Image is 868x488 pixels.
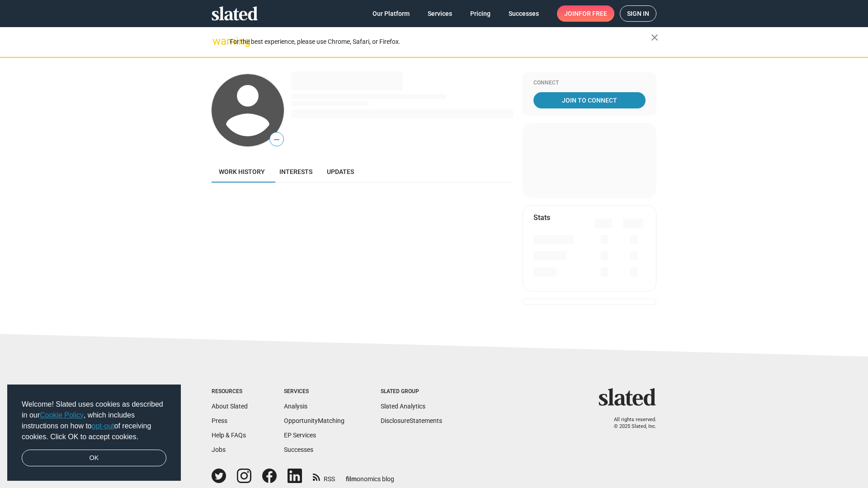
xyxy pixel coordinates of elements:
[649,32,660,43] mat-icon: close
[535,92,644,108] span: Join To Connect
[22,399,166,442] span: Welcome! Slated uses cookies as described in our , which includes instructions on how to of recei...
[22,450,166,467] a: dismiss cookie message
[270,134,283,145] span: —
[533,213,550,222] mat-card-title: Stats
[381,403,425,410] a: Slated Analytics
[620,5,656,22] a: Sign in
[373,5,410,22] span: Our Platform
[533,80,646,87] div: Connect
[501,5,546,22] a: Successes
[579,5,607,22] span: for free
[212,432,246,439] a: Help & FAQs
[320,161,361,183] a: Updates
[284,446,313,453] a: Successes
[420,5,459,22] a: Services
[230,36,651,48] div: For the best experience, please use Chrome, Safari, or Firefox.
[381,417,442,424] a: DisclosureStatements
[470,5,491,22] span: Pricing
[604,417,656,430] p: All rights reserved. © 2025 Slated, Inc.
[509,5,539,22] span: Successes
[219,168,265,175] span: Work history
[627,6,649,21] span: Sign in
[564,5,607,22] span: Join
[284,417,344,424] a: OpportunityMatching
[212,403,248,410] a: About Slated
[327,168,354,175] span: Updates
[346,475,357,483] span: film
[313,469,335,483] a: RSS
[284,432,316,439] a: EP Services
[92,422,114,430] a: opt-out
[212,161,272,183] a: Work history
[279,168,312,175] span: Interests
[463,5,498,22] a: Pricing
[212,388,248,395] div: Resources
[7,385,181,481] div: cookieconsent
[212,417,227,424] a: Press
[381,388,442,395] div: Slated Group
[284,403,307,410] a: Analysis
[533,92,646,108] a: Join To Connect
[428,5,452,22] span: Services
[272,161,320,183] a: Interests
[212,36,223,47] mat-icon: warning
[284,388,344,395] div: Services
[346,468,394,483] a: filmonomics blog
[40,411,84,419] a: Cookie Policy
[557,5,614,22] a: Joinfor free
[365,5,417,22] a: Our Platform
[212,446,226,453] a: Jobs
